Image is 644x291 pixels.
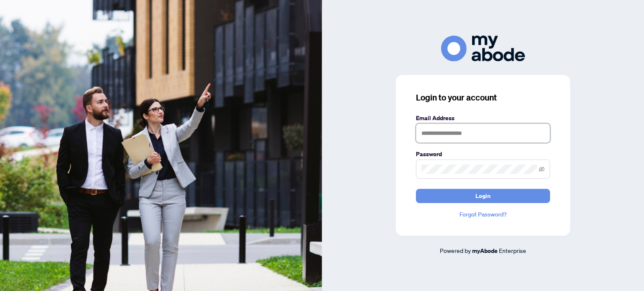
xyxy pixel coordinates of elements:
span: Enterprise [499,247,526,254]
h3: Login to your account [416,92,550,103]
button: Login [416,189,550,203]
img: ma-logo [441,36,525,61]
a: Forgot Password? [416,210,550,219]
span: Powered by [440,247,471,254]
span: eye-invisible [539,166,545,172]
span: Login [475,189,491,203]
a: myAbode [472,246,498,255]
label: Email Address [416,113,550,123]
label: Password [416,149,550,159]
